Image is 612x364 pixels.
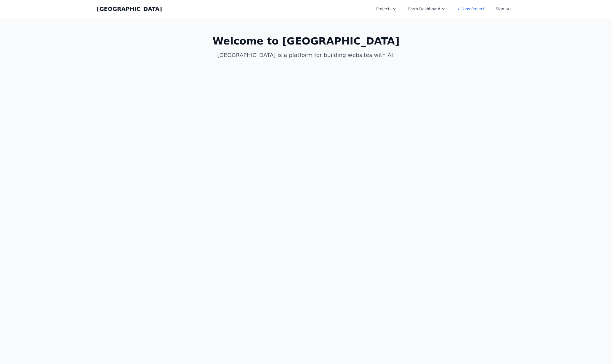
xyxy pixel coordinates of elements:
button: Sign out [492,4,515,14]
button: Projects [373,4,400,14]
p: [GEOGRAPHIC_DATA] is a platform for building websites with AI. [199,51,413,59]
button: Form Dashboard [405,4,449,14]
h1: Welcome to [GEOGRAPHIC_DATA] [199,36,413,47]
a: + New Project [454,4,488,14]
a: [GEOGRAPHIC_DATA] [97,5,162,13]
